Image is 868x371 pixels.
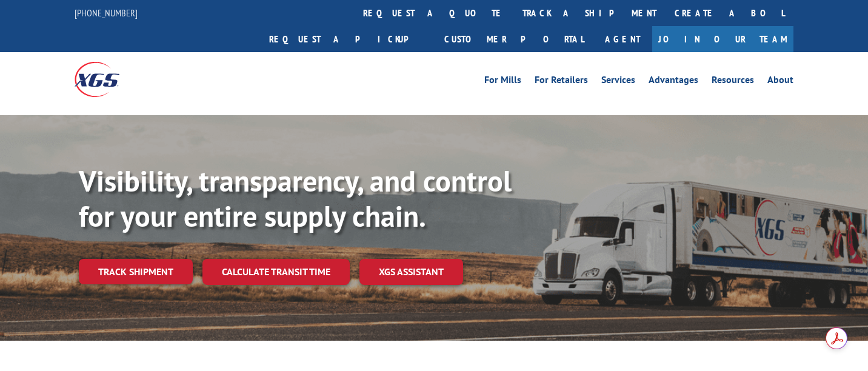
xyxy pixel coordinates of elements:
[484,75,521,89] a: For Mills
[712,75,754,89] a: Resources
[535,75,588,89] a: For Retailers
[79,162,512,235] b: Visibility, transparency, and control for your entire supply chain.
[202,259,350,285] a: Calculate transit time
[593,26,652,52] a: Agent
[767,75,793,89] a: About
[649,75,698,89] a: Advantages
[79,259,193,284] a: Track shipment
[435,26,593,52] a: Customer Portal
[359,259,463,285] a: XGS ASSISTANT
[601,75,635,89] a: Services
[652,26,793,52] a: Join Our Team
[260,26,435,52] a: Request a pickup
[75,7,138,19] a: [PHONE_NUMBER]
